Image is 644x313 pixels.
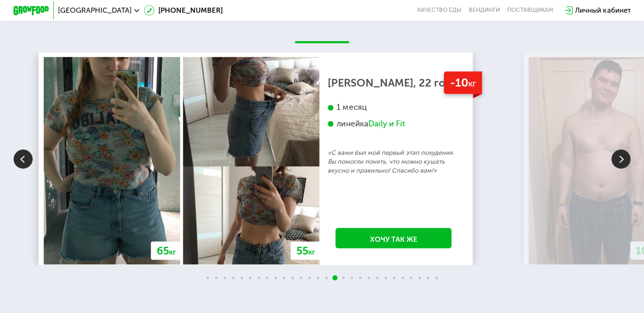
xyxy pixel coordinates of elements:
[328,148,459,175] p: «С вами был мой первый этап похудения. Вы помогли понять, что можно кушать вкусно и правильно! Сп...
[507,7,553,14] div: поставщикам
[151,241,181,260] div: 65
[335,228,452,248] a: Хочу так же
[328,102,459,112] div: 1 месяц
[469,7,500,14] a: Вендинги
[368,118,405,129] div: Daily и Fit
[14,149,33,168] img: Slide left
[328,118,459,129] div: линейка
[417,7,462,14] a: Качество еды
[468,78,476,89] span: кг
[169,247,176,256] span: кг
[328,78,459,87] div: [PERSON_NAME], 22 года
[58,7,132,14] span: [GEOGRAPHIC_DATA]
[308,247,315,256] span: кг
[144,5,223,16] a: [PHONE_NUMBER]
[575,5,630,16] div: Личный кабинет
[444,71,482,94] div: -10
[290,241,321,260] div: 55
[611,149,630,168] img: Slide right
